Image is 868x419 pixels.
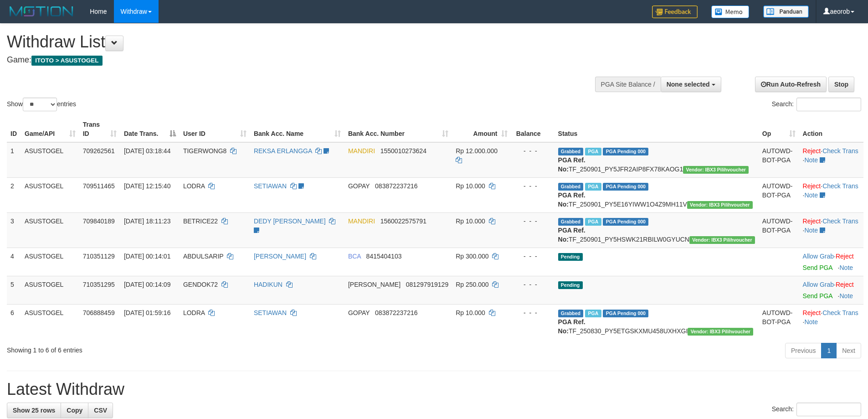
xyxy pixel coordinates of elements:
[124,147,170,155] span: [DATE] 03:18:44
[120,116,180,142] th: Date Trans.: activate to sort column descending
[558,156,586,173] b: PGA Ref. No:
[603,310,648,317] span: PGA Pending
[822,217,858,225] a: Check Trans
[772,403,861,416] label: Search:
[558,148,584,155] span: Grabbed
[254,253,306,260] a: [PERSON_NAME]
[124,309,170,316] span: [DATE] 01:59:16
[83,182,115,190] span: 709511465
[21,212,79,248] td: ASUSTOGEL
[555,177,759,212] td: TF_250901_PY5E16YIWW1O4Z9MH11V
[555,142,759,178] td: TF_250901_PY5JFR2AIP8FX78KAOG1
[799,177,863,212] td: · ·
[822,309,858,316] a: Check Trans
[803,253,836,260] span: ·
[759,304,799,339] td: AUTOWD-BOT-PGA
[7,177,21,212] td: 2
[803,182,821,190] a: Reject
[804,156,818,164] a: Note
[515,217,551,226] div: - - -
[366,253,402,260] span: Copy 8415404103 to clipboard
[88,403,113,418] a: CSV
[183,281,218,288] span: GENDOK72
[456,281,488,288] span: Rp 250.000
[7,212,21,248] td: 3
[124,217,170,225] span: [DATE] 18:11:23
[799,212,863,248] td: · ·
[804,227,818,234] a: Note
[585,218,601,226] span: Marked by aeomartha
[711,5,750,18] img: Button%20Memo.svg
[799,248,863,276] td: ·
[515,308,551,317] div: - - -
[83,309,115,316] span: 706888459
[254,147,312,155] a: REKSA ERLANGGA
[7,116,21,142] th: ID
[7,276,21,304] td: 5
[821,343,837,358] a: 1
[796,403,861,416] input: Search:
[456,309,485,316] span: Rp 10.000
[124,281,170,288] span: [DATE] 00:14:09
[254,182,287,190] a: SETIAWAN
[180,116,250,142] th: User ID: activate to sort column ascending
[515,280,551,289] div: - - -
[799,276,863,304] td: ·
[555,212,759,248] td: TF_250901_PY5HSWK21RBILW0GYUCN
[375,182,417,190] span: Copy 083872237216 to clipboard
[799,142,863,178] td: · ·
[348,182,370,190] span: GOPAY
[803,147,821,155] a: Reject
[7,248,21,276] td: 4
[21,177,79,212] td: ASUSTOGEL
[344,116,452,142] th: Bank Acc. Number: activate to sort column ascending
[348,281,401,288] span: [PERSON_NAME]
[183,147,226,155] span: TIGERWONG8
[803,281,836,288] span: ·
[21,276,79,304] td: ASUSTOGEL
[558,183,584,191] span: Grabbed
[515,252,551,261] div: - - -
[7,56,570,65] h4: Game:
[7,98,76,111] label: Show entries
[21,142,79,178] td: ASUSTOGEL
[7,5,76,18] img: MOTION_logo.png
[7,142,21,178] td: 1
[828,77,854,92] a: Stop
[772,98,861,111] label: Search:
[406,281,448,288] span: Copy 081297919129 to clipboard
[840,264,853,271] a: Note
[124,182,170,190] span: [DATE] 12:15:40
[667,81,710,88] span: None selected
[183,217,218,225] span: BETRICE22
[803,264,832,271] a: Send PGA
[183,182,205,190] span: LODRA
[250,116,344,142] th: Bank Acc. Name: activate to sort column ascending
[456,217,485,225] span: Rp 10.000
[689,236,755,244] span: Vendor URL: https://payment5.1velocity.biz
[456,147,498,155] span: Rp 12.000.000
[83,253,115,260] span: 710351129
[759,142,799,178] td: AUTOWD-BOT-PGA
[799,116,863,142] th: Action
[603,148,648,155] span: PGA Pending
[348,147,375,155] span: MANDIRI
[23,98,57,111] select: Showentries
[803,217,821,225] a: Reject
[803,309,821,316] a: Reject
[785,343,822,358] a: Previous
[21,116,79,142] th: Game/API: activate to sort column ascending
[652,5,698,18] img: Feedback.jpg
[558,191,586,208] b: PGA Ref. No:
[836,253,854,260] a: Reject
[7,33,570,51] h1: Withdraw List
[83,281,115,288] span: 710351295
[840,292,853,300] a: Note
[759,177,799,212] td: AUTOWD-BOT-PGA
[124,253,170,260] span: [DATE] 00:14:01
[558,253,583,261] span: Pending
[348,309,370,316] span: GOPAY
[79,116,120,142] th: Trans ID: activate to sort column ascending
[683,166,749,174] span: Vendor URL: https://payment5.1velocity.biz
[558,227,586,243] b: PGA Ref. No:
